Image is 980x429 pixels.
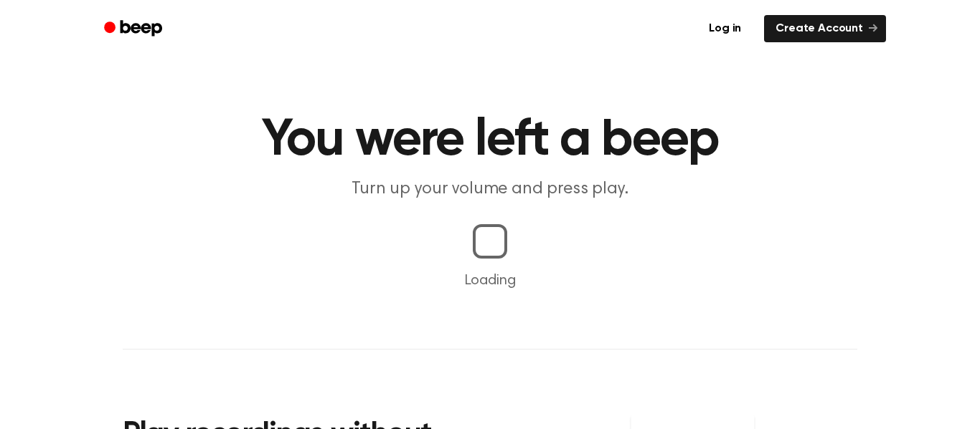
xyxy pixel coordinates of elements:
[764,15,886,42] a: Create Account
[123,115,857,166] h1: You were left a beep
[215,178,765,201] p: Turn up your volume and press play.
[694,12,755,45] a: Log in
[17,270,963,291] p: Loading
[94,15,175,43] a: Beep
